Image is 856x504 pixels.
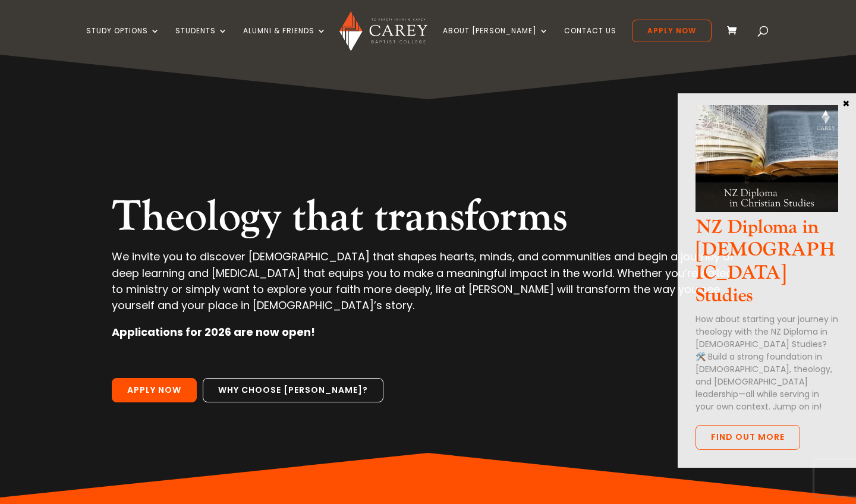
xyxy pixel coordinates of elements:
[86,27,160,55] a: Study Options
[243,27,326,55] a: Alumni & Friends
[632,20,712,42] a: Apply Now
[564,27,616,55] a: Contact Us
[695,202,838,216] a: NZ Dip
[695,105,838,212] img: NZ Dip
[695,313,838,413] p: How about starting your journey in theology with the NZ Diploma in [DEMOGRAPHIC_DATA] Studies? 🛠️...
[112,191,744,248] h2: Theology that transforms
[695,425,800,450] a: FInd out more
[339,11,427,51] img: Carey Baptist College
[112,325,315,339] strong: Applications for 2026 are now open!
[112,378,197,403] a: Apply Now
[840,97,852,108] button: Close
[443,27,549,55] a: About [PERSON_NAME]
[175,27,228,55] a: Students
[695,216,838,314] h3: NZ Diploma in [DEMOGRAPHIC_DATA] Studies
[112,248,744,324] p: We invite you to discover [DEMOGRAPHIC_DATA] that shapes hearts, minds, and communities and begin...
[203,378,383,403] a: Why choose [PERSON_NAME]?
